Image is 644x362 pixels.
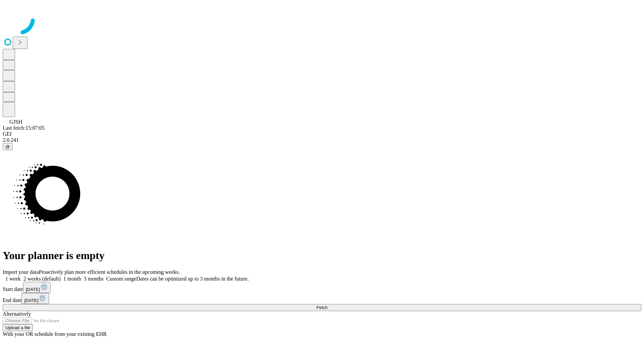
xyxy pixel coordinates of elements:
[63,276,81,282] span: 1 month
[3,324,33,331] button: Upload a file
[3,131,641,137] div: GEI
[21,293,49,304] button: [DATE]
[39,269,180,275] span: Proactively plan more efficient schedules in the upcoming weeks.
[9,119,22,125] span: GJSH
[26,287,40,292] span: [DATE]
[24,298,38,303] span: [DATE]
[3,311,31,317] span: Alternatively
[5,276,21,282] span: 1 week
[3,249,641,262] h1: Your planner is empty
[3,304,641,311] button: Fetch
[23,276,61,282] span: 2 weeks (default)
[136,276,249,282] span: Dates can be optimized up to 3 months in the future.
[3,331,107,337] span: With your OR schedule from your existing EHR
[316,305,327,310] span: Fetch
[3,269,39,275] span: Import your data
[23,282,51,293] button: [DATE]
[84,276,104,282] span: 3 months
[3,143,13,150] button: @
[106,276,136,282] span: Custom range
[3,125,45,131] span: Last fetch: 15:07:05
[5,144,10,149] span: @
[3,137,641,143] div: 2.0.241
[3,282,641,293] div: Start date
[3,293,641,304] div: End date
